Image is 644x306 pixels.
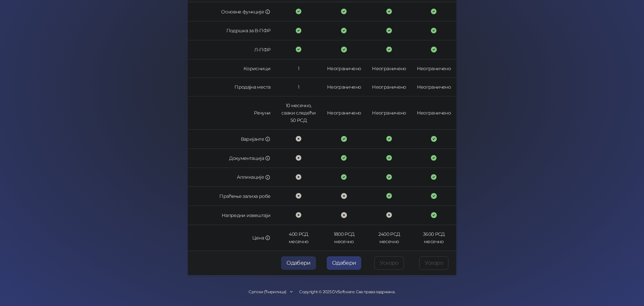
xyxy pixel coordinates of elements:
td: 1 [276,59,321,78]
button: Одабери [327,256,362,270]
td: Неограничено [321,59,367,78]
button: Ускоро [419,256,448,270]
td: Цена [188,225,276,251]
td: Неограничено [412,78,456,96]
td: Неограничено [367,59,411,78]
td: Неограничено [367,78,411,96]
td: Апликације [188,168,276,187]
td: Документација [188,149,276,168]
td: 1 [276,78,321,96]
button: Одабери [281,256,316,270]
td: Праћење залиха робе [188,187,276,206]
td: Подршка за В-ПФР [188,21,276,41]
td: 1800 РСД месечно [321,225,367,251]
button: Ускоро [374,256,404,270]
td: 2400 РСД месечно [367,225,411,251]
td: Неограничено [321,96,367,130]
td: Неограничено [367,96,411,130]
td: 400 РСД месечно [276,225,321,251]
td: 3600 РСД месечно [412,225,456,251]
div: Српски (Ћирилица) [249,289,286,295]
td: Неограничено [321,78,367,96]
td: Рачуни [188,96,276,130]
td: Л-ПФР [188,40,276,59]
td: Основне функције [188,2,276,21]
td: Продајна места [188,78,276,96]
td: Неограничено [412,96,456,130]
td: Корисници [188,59,276,78]
td: Напредни извештаји [188,206,276,225]
td: Неограничено [412,59,456,78]
td: Варијанте [188,130,276,149]
td: 10 месечно, сваки следећи 50 РСД [276,96,321,130]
